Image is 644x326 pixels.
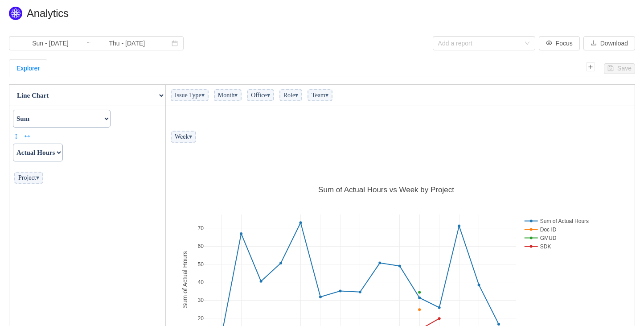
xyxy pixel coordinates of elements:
[14,38,86,48] input: Start date
[201,92,205,99] span: ▾
[27,7,69,19] span: Analytics
[583,36,635,50] button: icon: downloadDownload
[172,40,178,46] i: icon: calendar
[234,92,238,99] span: ▾
[604,63,635,74] button: icon: saveSave
[14,172,43,184] span: Project
[438,39,520,48] div: Add a report
[171,131,196,143] span: Week
[325,92,328,99] span: ▾
[16,60,40,77] div: Explorer
[247,89,274,101] span: Office
[525,41,530,47] i: icon: down
[171,89,209,101] span: Issue Type
[214,89,242,101] span: Month
[295,92,298,99] span: ▾
[308,89,332,101] span: Team
[267,92,270,99] span: ▾
[91,38,163,48] input: End date
[586,62,595,71] i: icon: plus
[189,133,192,140] span: ▾
[14,129,21,142] a: ↕
[9,7,22,20] img: Quantify
[279,89,302,101] span: Role
[539,36,580,50] button: icon: eyeFocus
[36,174,39,181] span: ▾
[23,129,29,142] a: ↔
